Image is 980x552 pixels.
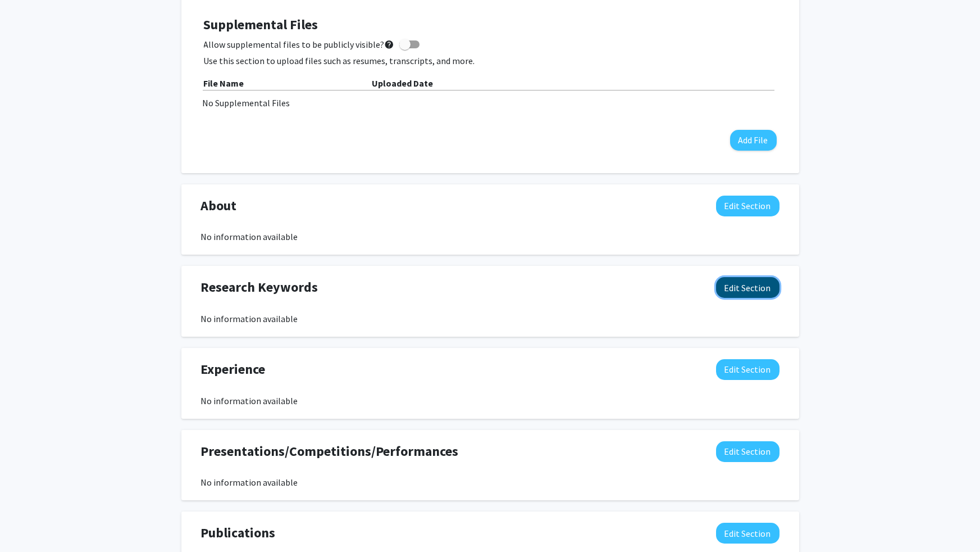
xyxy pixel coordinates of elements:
[201,359,266,379] span: Experience
[201,196,237,216] span: About
[204,54,777,67] p: Use this section to upload files such as resumes, transcripts, and more.
[716,277,780,298] button: Edit Research Keywords
[201,312,780,325] div: No information available
[201,394,780,408] div: No information available
[716,441,780,462] button: Edit Presentations/Competitions/Performances
[201,476,780,489] div: No information available
[716,523,780,544] button: Edit Publications
[201,277,318,297] span: Research Keywords
[203,96,778,110] div: No Supplemental Files
[372,78,434,89] b: Uploaded Date
[204,78,244,89] b: File Name
[201,441,459,461] span: Presentations/Competitions/Performances
[716,359,780,380] button: Edit Experience
[204,38,395,51] span: Allow supplemental files to be publicly visible?
[204,17,777,33] h4: Supplemental Files
[8,501,48,544] iframe: Chat
[385,38,395,51] mat-icon: help
[201,523,276,543] span: Publications
[716,196,780,216] button: Edit About
[730,130,777,151] button: Add File
[201,230,780,243] div: No information available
